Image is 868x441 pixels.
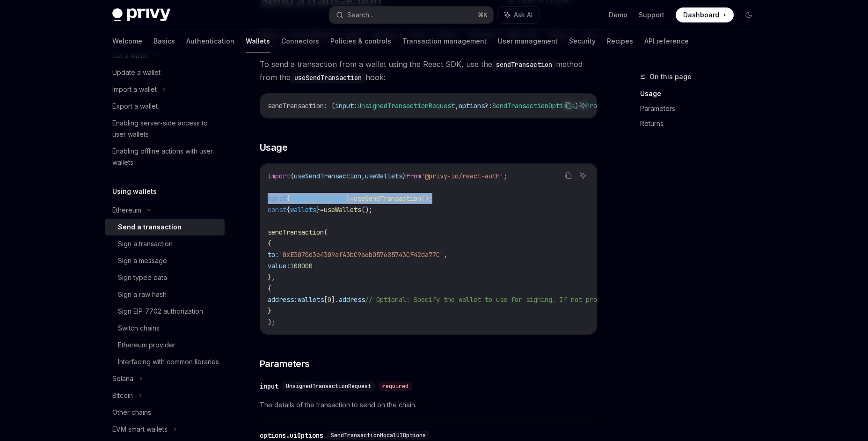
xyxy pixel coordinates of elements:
[105,303,225,320] a: Sign EIP-7702 authorization
[268,273,275,281] span: },
[485,102,492,110] span: ?:
[347,9,373,21] div: Search...
[329,7,493,23] button: Search...⌘K
[402,172,406,180] span: }
[478,11,488,19] span: ⌘ K
[112,101,158,112] div: Export a wallet
[324,102,335,110] span: : (
[246,30,270,52] a: Wallets
[286,194,290,203] span: {
[112,84,157,95] div: Import a wallet
[260,399,597,411] span: The details of the transaction to send on the chain.
[112,390,133,401] div: Bitcoin
[354,102,357,110] span: :
[350,194,354,203] span: =
[279,250,444,259] span: '0xE3070d3e4309afA3bC9a6b057685743CF42da77C'
[260,141,288,154] span: Usage
[112,424,168,435] div: EVM smart wallets
[609,10,627,20] a: Demo
[268,228,324,236] span: sendTransaction
[105,337,225,353] a: Ethereum provider
[118,238,173,250] div: Sign a transaction
[676,7,734,22] a: Dashboard
[112,8,170,22] img: dark logo
[640,116,764,131] a: Returns
[268,318,275,326] span: );
[498,7,539,23] button: Ask AI
[268,206,286,214] span: const
[335,102,354,110] span: input
[421,172,503,180] span: '@privy-io/react-auth'
[294,172,361,180] span: useSendTransaction
[112,407,151,418] div: Other chains
[291,73,365,83] code: useSendTransaction
[331,432,426,439] span: SendTransactionModalUIOptions
[320,206,324,214] span: =
[118,323,160,334] div: Switch chains
[354,194,421,203] span: useSendTransaction
[105,286,225,303] a: Sign a raw hash
[105,98,225,115] a: Export a wallet
[640,101,764,116] a: Parameters
[105,235,225,252] a: Sign a transaction
[290,262,313,270] span: 100000
[492,59,556,70] code: sendTransaction
[260,357,310,370] span: Parameters
[105,252,225,269] a: Sign a message
[105,115,225,143] a: Enabling server-side access to user wallets
[577,99,589,111] button: Ask AI
[286,382,371,390] span: UnsignedTransactionRequest
[268,194,286,203] span: const
[281,30,319,52] a: Connectors
[260,58,597,84] span: To send a transaction from a wallet using the React SDK, use the method from the hook:
[118,339,175,351] div: Ethereum provider
[268,102,324,110] span: sendTransaction
[741,7,756,22] button: Toggle dark mode
[290,206,316,214] span: wallets
[640,86,764,101] a: Usage
[459,102,485,110] span: options
[286,206,290,214] span: {
[402,30,487,52] a: Transaction management
[575,102,578,110] span: )
[105,143,225,171] a: Enabling offline actions with user wallets
[365,172,402,180] span: useWallets
[153,30,175,52] a: Basics
[105,269,225,286] a: Sign typed data
[562,99,574,111] button: Copy the contents from the code block
[105,353,225,370] a: Interfacing with common libraries
[112,205,141,216] div: Ethereum
[268,172,290,180] span: import
[112,67,160,78] div: Update a wallet
[444,250,447,259] span: ,
[118,272,167,283] div: Sign typed data
[569,30,596,52] a: Security
[118,356,219,367] div: Interfacing with common libraries
[339,295,365,304] span: address
[105,320,225,337] a: Switch chains
[492,102,575,110] span: SendTransactionOptions
[268,262,290,270] span: value:
[330,30,391,52] a: Policies & controls
[503,172,507,180] span: ;
[112,118,219,140] div: Enabling server-side access to user wallets
[365,295,736,304] span: // Optional: Specify the wallet to use for signing. If not provided, the first wallet will be used.
[683,10,719,20] span: Dashboard
[260,431,323,440] div: options.uiOptions
[324,228,328,236] span: (
[260,382,278,391] div: input
[346,194,350,203] span: }
[268,250,279,259] span: to:
[118,255,167,266] div: Sign a message
[316,206,320,214] span: }
[324,206,361,214] span: useWallets
[406,172,421,180] span: from
[379,382,412,391] div: required
[268,295,298,304] span: address:
[186,30,234,52] a: Authentication
[290,194,346,203] span: sendTransaction
[268,307,271,315] span: }
[639,10,664,20] a: Support
[112,186,157,197] h5: Using wallets
[361,206,372,214] span: ();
